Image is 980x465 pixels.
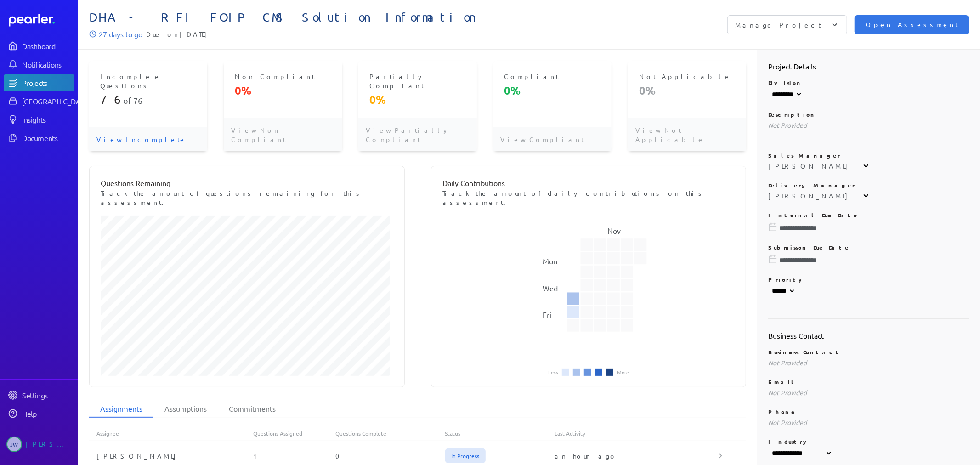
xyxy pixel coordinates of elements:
li: Commitments [218,400,287,418]
div: Documents [22,133,74,142]
p: 27 days to go [99,28,142,40]
a: Notifications [4,56,74,73]
text: Wed [543,284,558,293]
p: Division [768,79,969,86]
span: Open Assessment [866,20,958,30]
p: Manage Project [735,20,821,29]
text: Fri [543,311,551,320]
li: Less [548,369,558,375]
p: Industry [768,438,969,445]
p: View Non Compliant [224,118,342,151]
p: Description [768,111,969,118]
p: View Partially Compliant [358,118,476,151]
input: Please choose a due date [768,223,969,232]
a: Projects [4,74,74,91]
a: Dashboard [9,14,74,27]
div: Dashboard [22,41,74,51]
p: Business Contact [768,348,969,356]
div: Assignee [89,430,254,437]
li: Assignments [89,400,153,418]
p: 0% [504,83,600,98]
p: View Incomplete [89,127,207,151]
h2: Project Details [768,61,969,72]
div: Questions Assigned [254,430,336,437]
div: [PERSON_NAME] [768,161,852,170]
p: Track the amount of questions remaining for this assessment. [101,188,393,207]
div: Status [445,430,555,437]
p: 0% [369,92,465,107]
button: Open Assessment [855,15,969,34]
p: of [100,92,196,107]
p: Partially Compliant [369,72,465,90]
div: Projects [22,78,74,87]
a: Help [4,405,74,422]
p: 0% [235,83,331,98]
p: Incomplete Questions [100,72,196,90]
p: Submisson Due Date [768,244,969,251]
li: Assumptions [153,400,218,418]
p: Phone [768,408,969,415]
p: Priority [768,276,969,283]
input: Please choose a due date [768,255,969,265]
p: Daily Contributions [442,177,735,188]
span: In Progress [445,448,486,463]
h2: Business Contact [768,330,969,341]
div: Help [22,409,74,418]
div: Notifications [22,60,74,69]
div: Last Activity [555,430,719,437]
p: 0% [639,83,735,98]
span: Not Provided [768,121,807,129]
div: Settings [22,391,74,400]
li: More [617,369,629,375]
p: Sales Manager [768,152,969,159]
p: Not Applicable [639,72,735,81]
p: Non Compliant [235,72,331,81]
div: Questions Complete [335,430,445,437]
span: 76 [100,92,123,107]
a: Settings [4,387,74,403]
p: Delivery Manager [768,181,969,189]
p: View Not Applicable [628,118,746,151]
p: Compliant [504,72,600,81]
a: [GEOGRAPHIC_DATA] [4,93,74,109]
div: Insights [22,115,74,124]
div: [PERSON_NAME] [768,191,852,200]
div: 0 [335,451,445,460]
a: JW[PERSON_NAME] [4,433,74,456]
p: Internal Due Date [768,211,969,219]
div: 1 [254,451,336,460]
span: Not Provided [768,388,807,397]
p: Track the amount of daily contributions on this assessment. [442,188,735,207]
a: Insights [4,111,74,128]
span: Jeremy Williams [6,437,22,452]
div: [PERSON_NAME] [89,451,254,460]
p: Questions Remaining [101,177,393,188]
span: Due on [DATE] [146,28,211,40]
p: View Compliant [493,127,612,151]
div: [GEOGRAPHIC_DATA] [22,96,91,106]
a: Dashboard [4,38,74,54]
text: Mon [543,256,557,266]
a: Documents [4,130,74,146]
span: Not Provided [768,358,807,367]
div: [PERSON_NAME] [26,437,72,452]
span: 76 [133,96,142,105]
span: Not Provided [768,418,807,426]
span: DHA - RFI FOIP CMS Solution Information [89,10,529,25]
text: Nov [607,226,621,235]
div: an hour ago [555,451,719,460]
p: Email [768,378,969,386]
